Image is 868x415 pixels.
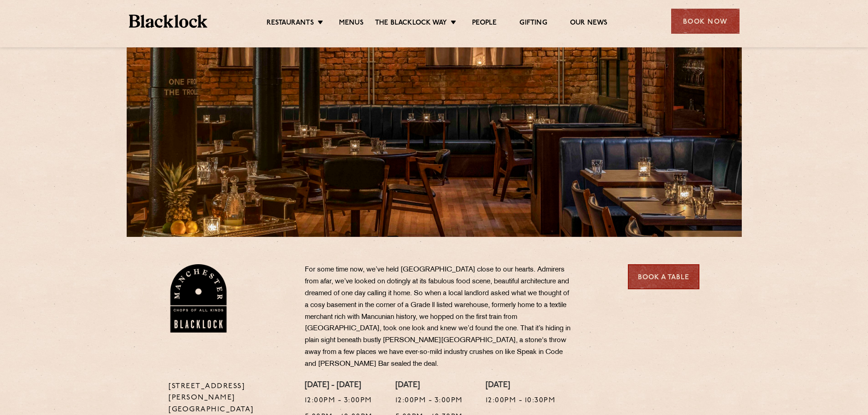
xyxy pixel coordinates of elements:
p: 12:00pm - 3:00pm [395,395,463,407]
a: Menus [339,19,364,29]
div: Book Now [671,9,740,34]
p: 12:00pm - 10:30pm [486,395,556,407]
a: Restaurants [267,19,314,29]
p: 12:00pm - 3:00pm [305,395,373,407]
a: People [472,19,497,29]
h4: [DATE] [395,381,463,391]
p: For some time now, we’ve held [GEOGRAPHIC_DATA] close to our hearts. Admirers from afar, we’ve lo... [305,264,574,370]
h4: [DATE] - [DATE] [305,381,373,391]
img: BL_Textured_Logo-footer-cropped.svg [129,15,208,28]
a: Gifting [519,19,547,29]
h4: [DATE] [486,381,556,391]
a: Book a Table [628,264,699,289]
a: The Blacklock Way [375,19,447,29]
a: Our News [570,19,608,29]
img: BL_Manchester_Logo-bleed.png [169,264,228,333]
